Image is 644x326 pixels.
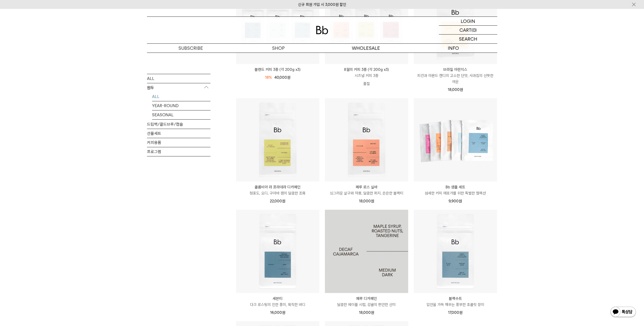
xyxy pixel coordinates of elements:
a: 블렌드 커피 3종 (각 200g x3) [236,67,319,73]
a: 페루 디카페인 [325,210,408,293]
img: 세븐티 [236,210,319,293]
a: 브라질 아란치스 피칸과 아몬드 캔디의 고소한 단맛, 사과칩의 산뜻한 여운 [414,67,497,85]
span: 40,000 [274,75,290,80]
a: SHOP [235,44,322,53]
a: 블랙수트 입안을 가득 채우는 풍부한 초콜릿 향미 [414,296,497,308]
span: 18,000 [359,199,374,203]
a: 프로그램 [147,147,210,156]
p: 블랙수트 [414,296,497,302]
img: Bb 샘플 세트 [414,98,497,182]
p: 청포도, 오디, 구아바 잼의 달콤한 조화 [236,190,319,196]
img: 카카오톡 채널 1:1 채팅 버튼 [610,306,636,318]
span: 18,000 [359,310,374,315]
img: 페루 로스 실바 [325,98,408,182]
p: 피칸과 아몬드 캔디의 고소한 단맛, 사과칩의 산뜻한 여운 [414,73,497,85]
p: 시즈널 커피 3종 [325,73,408,79]
p: Bb 샘플 세트 [414,184,497,190]
a: SEASONAL [152,110,210,119]
a: YEAR-ROUND [152,101,210,110]
img: 1000000082_add2_057.jpg [325,210,408,293]
span: 16,000 [270,310,285,315]
p: 섬세한 커피 애호가를 위한 특별한 컬렉션 [414,190,497,196]
span: 18,000 [448,87,463,92]
p: 품절 [325,79,408,89]
span: 원 [287,75,290,80]
p: INFO [410,44,497,53]
p: LOGIN [461,17,475,25]
a: 선물세트 [147,129,210,138]
p: 다크 로스팅의 진한 풍미, 묵직한 바디 [236,302,319,308]
p: 세븐티 [236,296,319,302]
p: SEARCH [459,35,477,43]
span: 17,000 [448,310,463,315]
p: CART [459,26,471,34]
a: 드립백/콜드브루/캡슐 [147,120,210,128]
a: 콜롬비아 라 프라데라 디카페인 청포도, 오디, 구아바 잼의 달콤한 조화 [236,184,319,196]
img: 콜롬비아 라 프라데라 디카페인 [236,98,319,182]
span: 원 [282,199,285,203]
span: 원 [371,199,374,203]
p: 원두 [147,83,210,92]
img: 블랙수트 [414,210,497,293]
span: 9,900 [449,199,462,203]
a: SUBSCRIBE [147,44,235,53]
a: ALL [147,74,210,83]
a: 페루 디카페인 달콤한 메이플 시럽, 감귤의 편안한 산미 [325,296,408,308]
span: 원 [460,87,463,92]
a: Bb 샘플 세트 섬세한 커피 애호가를 위한 특별한 컬렉션 [414,184,497,196]
span: 22,000 [270,199,285,203]
p: 페루 로스 실바 [325,184,408,190]
span: 원 [459,199,462,203]
span: 원 [459,310,463,315]
p: 콜롬비아 라 프라데라 디카페인 [236,184,319,190]
a: ALL [152,92,210,101]
p: 달콤한 메이플 시럽, 감귤의 편안한 산미 [325,302,408,308]
p: 페루 디카페인 [325,296,408,302]
p: (0) [471,26,477,34]
span: 원 [282,310,285,315]
a: 세븐티 다크 로스팅의 진한 풍미, 묵직한 바디 [236,296,319,308]
a: LOGIN [439,17,497,26]
a: 8월의 커피 3종 (각 200g x3) 시즈널 커피 3종 [325,67,408,79]
img: 로고 [316,26,328,34]
p: 싱그러운 살구와 자몽, 달콤한 퍼지, 은은한 블랙티 [325,190,408,196]
p: 입안을 가득 채우는 풍부한 초콜릿 향미 [414,302,497,308]
a: 페루 로스 실바 싱그러운 살구와 자몽, 달콤한 퍼지, 은은한 블랙티 [325,184,408,196]
p: WHOLESALE [322,44,410,53]
p: 8월의 커피 3종 (각 200g x3) [325,67,408,73]
a: 신규 회원 가입 시 3,000원 할인 [298,2,346,7]
p: 브라질 아란치스 [414,67,497,73]
div: 18% [265,74,272,80]
a: 커피용품 [147,138,210,147]
a: CART (0) [439,26,497,35]
span: 원 [371,310,374,315]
